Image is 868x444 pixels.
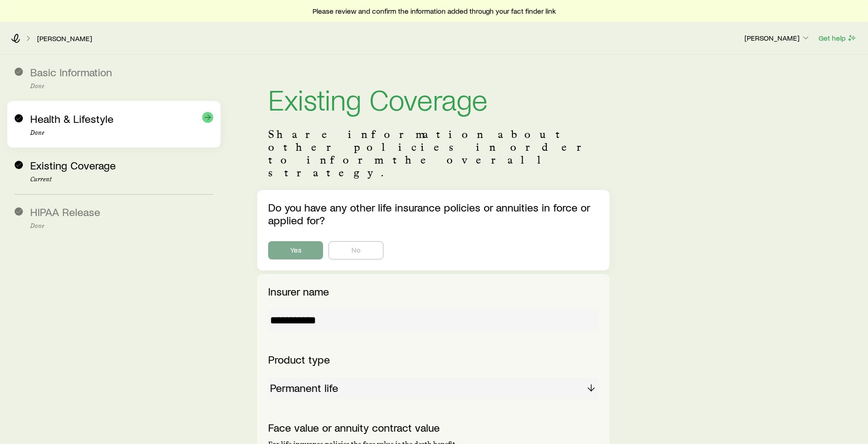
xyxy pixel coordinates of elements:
p: Done [30,129,213,137]
label: Product type [268,353,330,366]
h1: Existing Coverage [268,84,598,113]
button: Yes [268,241,323,259]
p: Do you have any other life insurance policies or annuities in force or applied for? [268,201,598,227]
span: Health & Lifestyle [30,112,113,125]
label: Face value or annuity contract value [268,421,440,434]
span: HIPAA Release [30,205,100,218]
button: Get help [818,33,857,43]
a: [PERSON_NAME] [37,34,92,43]
p: Share information about other policies in order to inform the overall strategy. [268,128,598,179]
span: Please review and confirm the information added through your fact finder link [313,6,556,16]
button: [PERSON_NAME] [744,33,811,44]
p: Done [30,222,213,230]
span: Existing Coverage [30,159,116,172]
p: [PERSON_NAME] [744,33,810,42]
label: Insurer name [268,285,329,298]
p: Done [30,83,213,90]
p: Current [30,176,213,183]
button: No [329,241,383,259]
span: Basic Information [30,65,112,79]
